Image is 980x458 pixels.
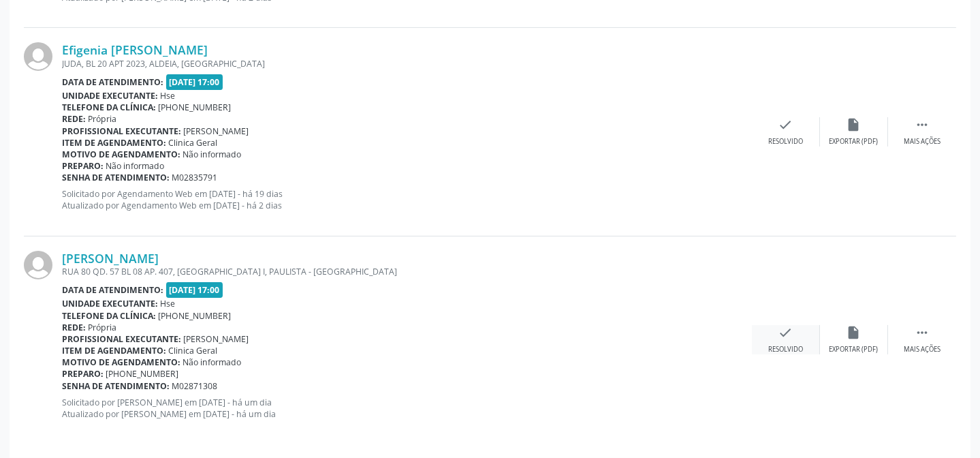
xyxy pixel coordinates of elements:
[62,90,158,102] b: Unidade executante:
[62,125,181,137] b: Profissional executante:
[169,137,218,149] span: Clinica Geral
[62,284,163,296] b: Data de atendimento:
[778,117,793,132] i: check
[915,117,930,132] i: 
[161,298,176,309] span: Hse
[829,345,879,354] div: Exportar (PDF)
[62,251,159,266] a: [PERSON_NAME]
[24,42,52,71] img: img
[847,117,862,132] i: insert_drive_file
[62,113,86,125] b: Rede:
[159,102,232,113] span: [PHONE_NUMBER]
[62,58,752,70] div: JUDA, BL 20 APT 2023, ALDEIA, [GEOGRAPHIC_DATA]
[89,113,117,125] span: Própria
[768,345,803,354] div: Resolvido
[166,74,223,90] span: [DATE] 17:00
[184,333,249,345] span: [PERSON_NAME]
[904,137,941,147] div: Mais ações
[847,325,862,340] i: insert_drive_file
[778,325,793,340] i: check
[62,102,156,113] b: Telefone da clínica:
[106,368,179,380] span: [PHONE_NUMBER]
[62,356,180,368] b: Motivo de agendamento:
[62,76,163,88] b: Data de atendimento:
[172,380,218,392] span: M02871308
[768,137,803,147] div: Resolvido
[829,137,879,147] div: Exportar (PDF)
[183,149,242,160] span: Não informado
[161,90,176,102] span: Hse
[169,345,218,356] span: Clinica Geral
[62,368,104,380] b: Preparo:
[62,333,181,345] b: Profissional executante:
[62,188,752,211] p: Solicitado por Agendamento Web em [DATE] - há 19 dias Atualizado por Agendamento Web em [DATE] - ...
[183,356,242,368] span: Não informado
[62,397,752,420] p: Solicitado por [PERSON_NAME] em [DATE] - há um dia Atualizado por [PERSON_NAME] em [DATE] - há um...
[106,160,165,172] span: Não informado
[166,282,223,298] span: [DATE] 17:00
[62,322,86,333] b: Rede:
[62,172,170,183] b: Senha de atendimento:
[62,298,158,309] b: Unidade executante:
[62,42,208,57] a: Efigenia [PERSON_NAME]
[159,310,232,322] span: [PHONE_NUMBER]
[89,322,117,333] span: Própria
[184,125,249,137] span: [PERSON_NAME]
[915,325,930,340] i: 
[62,160,104,172] b: Preparo:
[62,380,170,392] b: Senha de atendimento:
[904,345,941,354] div: Mais ações
[62,137,166,149] b: Item de agendamento:
[62,266,752,277] div: RUA 80 QD. 57 BL 08 AP. 407, [GEOGRAPHIC_DATA] I, PAULISTA - [GEOGRAPHIC_DATA]
[172,172,218,183] span: M02835791
[24,251,52,279] img: img
[62,149,180,160] b: Motivo de agendamento:
[62,345,166,356] b: Item de agendamento:
[62,310,156,322] b: Telefone da clínica:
